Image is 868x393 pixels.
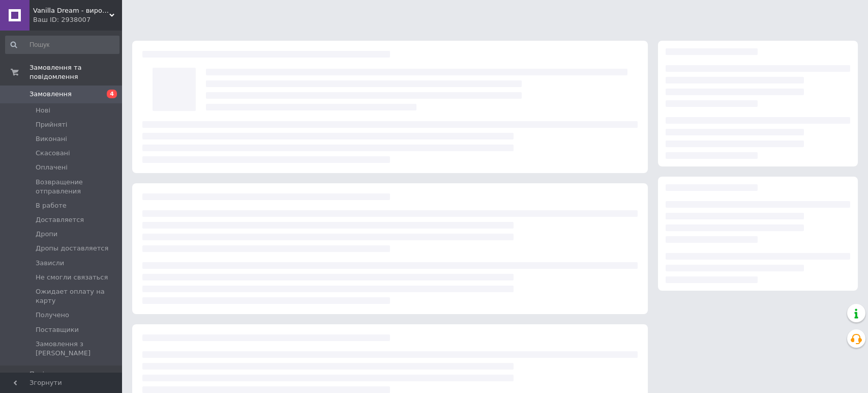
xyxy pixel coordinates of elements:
div: Ваш ID: 2938007 [33,15,122,24]
span: 4 [107,90,117,98]
span: Виконані [36,134,67,144]
span: Скасовані [36,149,70,158]
span: Поставщики [36,325,79,334]
span: Нові [36,106,50,115]
span: Замовлення [29,90,72,99]
span: В работе [36,201,67,210]
span: Дропы доставляется [36,244,108,253]
span: Получено [36,311,69,320]
span: Оплачені [36,163,68,172]
span: Vanilla Dream - виробник меблів, домашнього текстилю та комфорту [33,6,109,15]
span: Не смогли связаться [36,273,108,282]
span: Доставляется [36,215,84,224]
span: Возвращение отправления [36,178,118,196]
span: Ожидает оплату на карту [36,287,118,305]
span: Замовлення з [PERSON_NAME] [36,340,118,358]
span: Прийняті [36,120,67,129]
span: Замовлення та повідомлення [29,63,122,81]
span: Зависли [36,259,64,268]
input: Пошук [5,36,119,54]
span: Повідомлення [29,370,79,379]
span: Дропи [36,230,57,239]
